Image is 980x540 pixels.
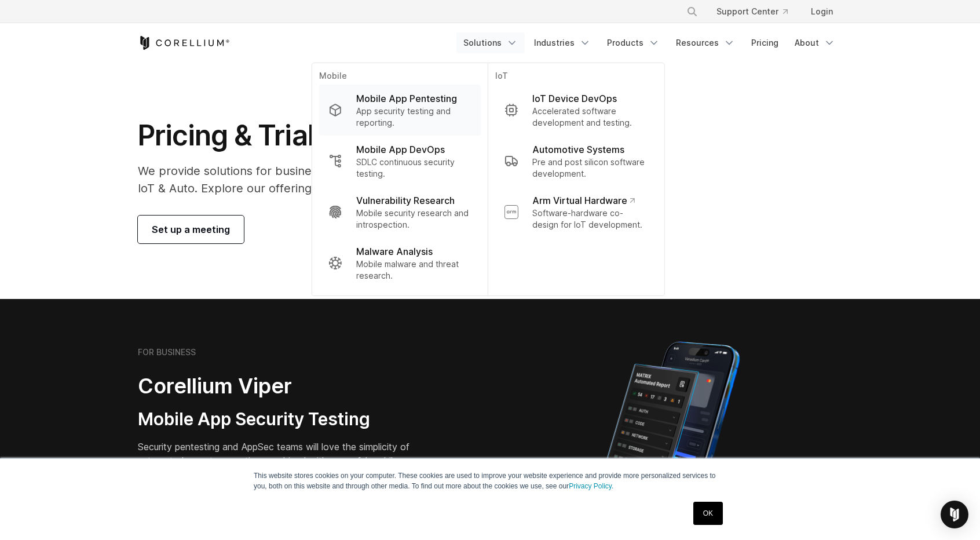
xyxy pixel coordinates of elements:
h6: FOR BUSINESS [138,347,196,357]
p: IoT Device DevOps [532,92,617,105]
h2: Corellium Viper [138,373,434,399]
p: Vulnerability Research [356,194,455,207]
a: Mobile App DevOps SDLC continuous security testing. [319,136,481,187]
p: Mobile malware and threat research. [356,258,471,282]
p: Mobile App DevOps [356,143,445,156]
a: Solutions [456,32,525,53]
span: Set up a meeting [152,222,230,236]
a: OK [693,502,723,525]
div: Navigation Menu [456,32,842,53]
a: Login [802,1,842,22]
a: Privacy Policy. [569,482,613,490]
p: App security testing and reporting. [356,105,471,129]
a: Industries [527,32,598,53]
a: About [788,32,842,53]
p: SDLC continuous security testing. [356,156,471,180]
a: Arm Virtual Hardware Software-hardware co-design for IoT development. [495,187,657,238]
div: Navigation Menu [672,1,842,22]
div: Open Intercom Messenger [941,501,968,528]
p: Pre and post silicon software development. [532,156,648,180]
a: Corellium Home [138,36,230,50]
p: Mobile [319,70,481,85]
a: Set up a meeting [138,216,244,243]
a: Products [600,32,667,53]
p: IoT [495,70,657,85]
a: Vulnerability Research Mobile security research and introspection. [319,187,481,238]
p: We provide solutions for businesses, research teams, community individuals, and IoT & Auto. Explo... [138,162,599,197]
h1: Pricing & Trials [138,118,599,153]
p: Malware Analysis [356,245,433,258]
img: Corellium MATRIX automated report on iPhone showing app vulnerability test results across securit... [585,336,759,539]
a: Mobile App Pentesting App security testing and reporting. [319,85,481,136]
p: Mobile security research and introspection. [356,207,471,231]
a: Support Center [707,1,797,22]
a: IoT Device DevOps Accelerated software development and testing. [495,85,657,136]
p: Accelerated software development and testing. [532,105,648,129]
h3: Mobile App Security Testing [138,408,434,430]
p: Mobile App Pentesting [356,92,457,105]
p: Software-hardware co-design for IoT development. [532,207,648,231]
p: Security pentesting and AppSec teams will love the simplicity of automated report generation comb... [138,440,434,481]
p: Arm Virtual Hardware [532,194,635,207]
p: This website stores cookies on your computer. These cookies are used to improve your website expe... [254,470,726,491]
p: Automotive Systems [532,143,624,156]
a: Automotive Systems Pre and post silicon software development. [495,136,657,187]
button: Search [682,1,703,22]
a: Malware Analysis Mobile malware and threat research. [319,238,481,289]
a: Resources [669,32,742,53]
a: Pricing [744,32,785,53]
